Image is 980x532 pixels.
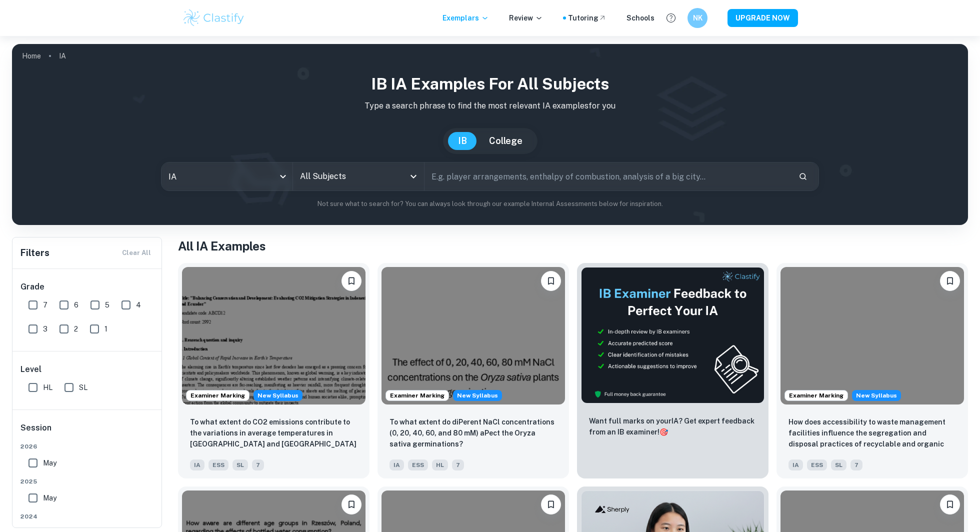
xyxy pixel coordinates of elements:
button: Bookmark [940,494,960,514]
button: Help and Feedback [662,9,679,26]
button: Search [794,168,811,185]
p: Want full marks on your IA ? Get expert feedback from an IB examiner! [589,415,756,437]
span: ESS [807,459,827,470]
img: Clastify logo [182,8,245,28]
a: Tutoring [568,12,606,23]
img: profile cover [12,44,968,225]
span: 7 [252,459,264,470]
span: New Syllabus [453,390,502,401]
img: ESS IA example thumbnail: To what extent do CO2 emissions contribu [182,267,365,404]
div: Starting from the May 2026 session, the ESS IA requirements have changed. We created this exempla... [852,390,901,401]
img: ESS IA example thumbnail: To what extent do diPerent NaCl concentr [381,267,565,404]
span: 3 [43,323,47,334]
div: Starting from the May 2026 session, the ESS IA requirements have changed. We created this exempla... [453,390,502,401]
button: Bookmark [541,271,561,291]
button: Bookmark [341,494,361,514]
a: Examiner MarkingStarting from the May 2026 session, the ESS IA requirements have changed. We crea... [377,263,569,478]
span: 2026 [20,442,154,451]
a: ThumbnailWant full marks on yourIA? Get expert feedback from an IB examiner! [577,263,768,478]
p: Exemplars [442,12,489,23]
input: E.g. player arrangements, enthalpy of combustion, analysis of a big city... [424,162,790,190]
a: Home [22,49,41,63]
button: UPGRADE NOW [727,9,798,27]
span: ESS [408,459,428,470]
div: Starting from the May 2026 session, the ESS IA requirements have changed. We created this exempla... [253,390,302,401]
span: 2025 [20,477,154,486]
h6: Filters [20,246,49,260]
span: SL [79,382,87,393]
span: 4 [136,299,141,310]
span: IA [788,459,803,470]
span: IA [389,459,404,470]
button: Bookmark [541,494,561,514]
p: IA [59,50,66,61]
button: Open [406,169,420,183]
div: IA [161,162,292,190]
span: Examiner Marking [186,391,249,400]
span: SL [831,459,846,470]
h1: All IA Examples [178,237,968,255]
span: May [43,457,56,468]
h6: Grade [20,281,154,293]
a: Schools [626,12,654,23]
span: 🎯 [659,428,668,436]
p: To what extent do CO2 emissions contribute to the variations in average temperatures in Indonesia... [190,416,357,450]
span: 6 [74,299,78,310]
p: Type a search phrase to find the most relevant IA examples for you [20,100,960,112]
span: New Syllabus [852,390,901,401]
button: College [479,132,532,150]
img: Thumbnail [581,267,764,403]
span: New Syllabus [253,390,302,401]
span: 2024 [20,512,154,521]
span: 1 [104,323,107,334]
span: HL [432,459,448,470]
a: Examiner MarkingStarting from the May 2026 session, the ESS IA requirements have changed. We crea... [178,263,369,478]
span: 7 [850,459,862,470]
a: Examiner MarkingStarting from the May 2026 session, the ESS IA requirements have changed. We crea... [776,263,968,478]
p: How does accessibility to waste management facilities influence the segregation and disposal prac... [788,416,956,450]
span: Examiner Marking [386,391,448,400]
span: IA [190,459,204,470]
span: ESS [208,459,228,470]
p: To what extent do diPerent NaCl concentrations (0, 20, 40, 60, and 80 mM) aPect the Oryza sativa ... [389,416,557,449]
h6: Session [20,422,154,442]
img: ESS IA example thumbnail: How does accessibility to waste manageme [780,267,964,404]
span: HL [43,382,52,393]
h6: NK [692,12,703,23]
button: Bookmark [341,271,361,291]
span: 5 [105,299,109,310]
button: NK [687,8,707,28]
h6: Level [20,363,154,375]
p: Not sure what to search for? You can always look through our example Internal Assessments below f... [20,199,960,209]
button: Bookmark [940,271,960,291]
h1: IB IA examples for all subjects [20,72,960,96]
span: Examiner Marking [785,391,847,400]
span: SL [232,459,248,470]
span: 2 [74,323,78,334]
p: Review [509,12,543,23]
span: 7 [43,299,47,310]
span: 7 [452,459,464,470]
button: IB [448,132,477,150]
span: May [43,492,56,503]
